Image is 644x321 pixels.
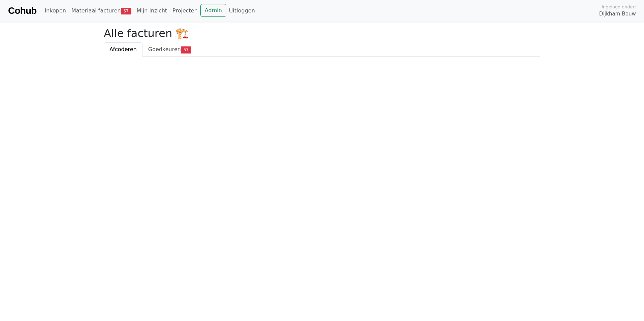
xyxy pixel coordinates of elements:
a: Uitloggen [226,4,258,17]
h2: Alle facturen 🏗️ [104,27,540,40]
span: 57 [121,8,131,14]
span: Ingelogd onder: [602,4,636,10]
a: Goedkeuren57 [142,42,197,57]
a: Afcoderen [104,42,142,57]
a: Cohub [8,3,36,19]
a: Inkopen [42,4,68,17]
span: Goedkeuren [148,46,181,52]
a: Materiaal facturen57 [69,4,134,17]
a: Projecten [170,4,200,17]
span: Dijkham Bouw [599,10,636,18]
span: 57 [181,46,191,53]
span: Afcoderen [109,46,137,52]
a: Admin [200,4,226,17]
a: Mijn inzicht [134,4,170,17]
